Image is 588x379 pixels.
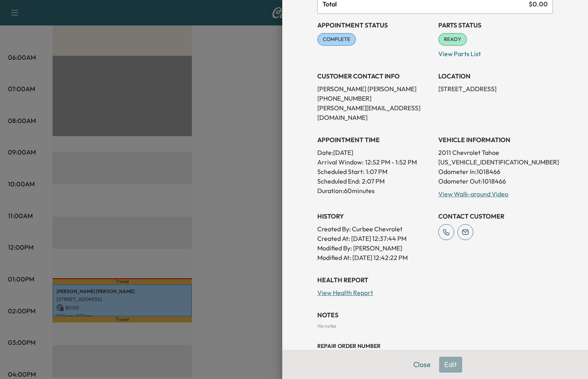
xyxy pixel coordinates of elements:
a: View Health Report [317,289,373,297]
span: 12:52 PM - 1:52 PM [365,157,417,167]
p: Scheduled End: [317,176,360,186]
h3: APPOINTMENT TIME [317,135,432,145]
h3: NOTES [317,310,553,320]
h3: Appointment Status [317,20,432,30]
p: Date: [DATE] [317,148,432,157]
div: No notes [317,323,553,329]
p: Arrival Window: [317,157,432,167]
h3: LOCATION [438,71,553,81]
p: Odometer In: 1018466 [438,167,553,176]
h3: CONTACT CUSTOMER [438,211,553,221]
p: View Parts List [438,46,553,59]
p: Modified By : [PERSON_NAME] [317,243,432,253]
h3: Parts Status [438,20,553,30]
span: READY [439,35,466,43]
a: View Walk-around Video [438,190,508,198]
p: [US_VEHICLE_IDENTIFICATION_NUMBER] [438,157,553,167]
h3: CUSTOMER CONTACT INFO [317,71,432,81]
p: Odometer Out: 1018466 [438,176,553,186]
p: Modified At : [DATE] 12:42:22 PM [317,253,432,262]
p: Scheduled Start: [317,167,364,176]
p: [PHONE_NUMBER] [317,94,432,103]
p: [PERSON_NAME][EMAIL_ADDRESS][DOMAIN_NAME] [317,103,432,122]
p: Created At : [DATE] 12:37:44 PM [317,234,432,243]
p: 2:07 PM [362,176,385,186]
button: Close [408,357,436,373]
span: COMPLETE [318,35,355,43]
p: 1:07 PM [366,167,387,176]
h3: Repair Order number [317,342,553,350]
p: Duration: 60 minutes [317,186,432,195]
h3: Health Report [317,275,553,285]
h3: VEHICLE INFORMATION [438,135,553,145]
p: [STREET_ADDRESS] [438,84,553,94]
p: 2011 Chevrolet Tahoe [438,148,553,157]
p: Created By : Curbee Chevrolet [317,224,432,234]
h3: History [317,211,432,221]
p: [PERSON_NAME] [PERSON_NAME] [317,84,432,94]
